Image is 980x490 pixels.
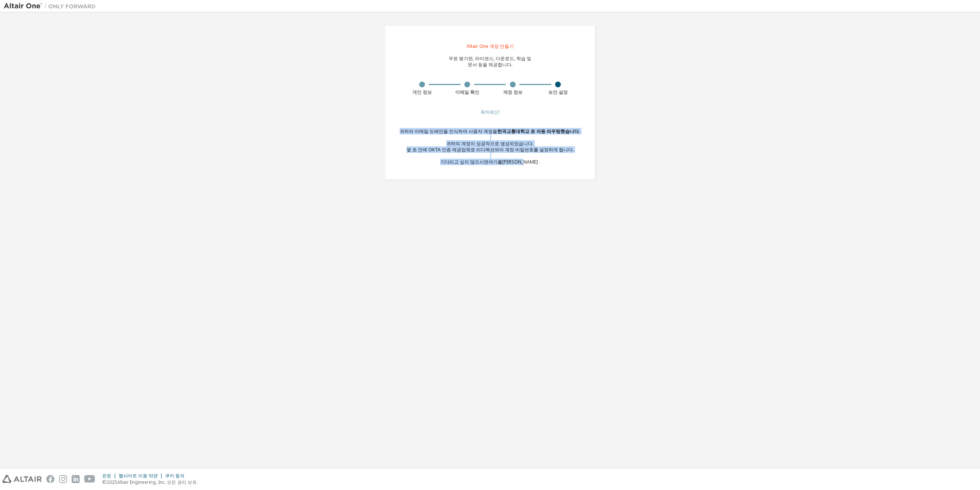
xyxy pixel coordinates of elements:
font: . [579,128,580,134]
font: 한국교통대학교 로 자동 라우팅했습니다 [497,128,579,134]
font: Altair Engineering, Inc. 모든 권리 보유. [117,479,198,485]
font: © [102,479,106,485]
font: [PERSON_NAME] . [502,159,540,165]
font: 무료 평가판, 라이센스, 다운로드, 학습 및 [449,55,531,62]
img: linkedin.svg [72,475,80,483]
font: 은둔 [102,472,111,479]
font: 이메일 확인 [455,89,479,95]
font: 2025 [106,479,117,485]
font: 쿠키 동의 [165,472,185,479]
font: 계정 정보 [503,89,523,95]
img: facebook.svg [46,475,54,483]
font: 보안 설정 [548,89,568,95]
img: altair_logo.svg [2,475,42,483]
font: 문서 등을 제공합니다. [468,61,513,68]
font: 웹사이트 이용 약관 [119,472,158,479]
img: 알타이르 원 [4,2,100,10]
font: 귀하의 계정이 성공적으로 생성되었습니다. [446,140,534,147]
img: instagram.svg [59,475,67,483]
font: 귀하의 이메일 도메인을 인식하여 사용자 계정을 [400,128,497,134]
img: youtube.svg [84,475,95,483]
font: 몇 초 안에 OKTA 인증 제공업체로 리디렉션되어 계정 비밀번호를 설정하게 됩니다. [407,146,574,153]
font: 개인 정보 [412,89,432,95]
font: Altair One 계정 만들기 [467,43,514,49]
font: 축하해요! [480,109,500,115]
font: 기다리고 싶지 않으시면 [440,159,488,165]
a: 여기를 [488,159,502,165]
